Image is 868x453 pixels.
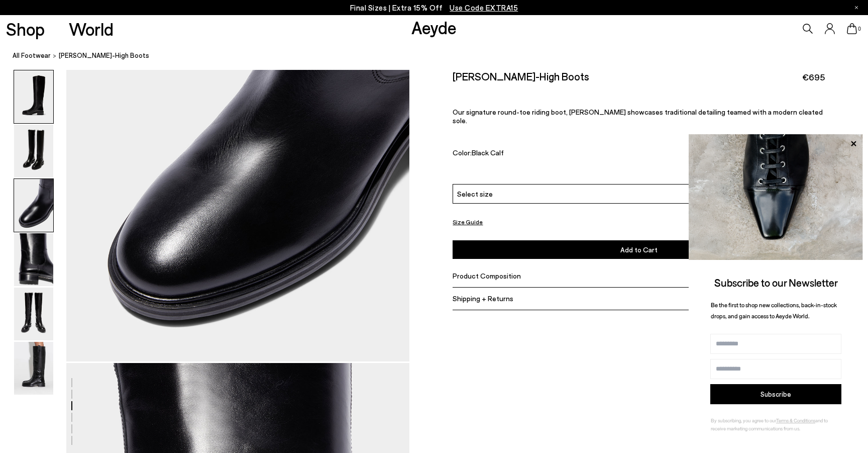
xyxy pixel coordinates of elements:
[453,216,483,228] button: Size Guide
[453,240,824,259] button: Add to Cart
[711,417,776,423] span: By subscribing, you agree to our
[14,70,53,123] img: Henry Knee-High Boots - Image 1
[453,271,521,280] span: Product Composition
[411,17,457,38] a: Aeyde
[620,245,658,254] span: Add to Cart
[69,20,114,38] a: World
[453,108,824,125] p: Our signature round-toe riding boot, [PERSON_NAME] showcases traditional detailing teamed with a ...
[457,189,493,199] span: Select size
[14,179,53,232] img: Henry Knee-High Boots - Image 3
[857,26,862,32] span: 0
[59,50,149,61] span: [PERSON_NAME]-High Boots
[6,20,45,38] a: Shop
[13,50,51,61] a: All Footwear
[14,233,53,286] img: Henry Knee-High Boots - Image 4
[689,134,863,260] img: ca3f721fb6ff708a270709c41d776025.jpg
[453,148,775,160] div: Color:
[710,384,841,404] button: Subscribe
[453,70,589,82] h2: [PERSON_NAME]-High Boots
[847,23,857,34] a: 0
[450,3,518,12] span: Navigate to /collections/ss25-final-sizes
[14,125,53,177] img: Henry Knee-High Boots - Image 2
[14,342,53,395] img: Henry Knee-High Boots - Image 6
[13,42,868,70] nav: breadcrumb
[714,276,838,289] span: Subscribe to our Newsletter
[472,148,504,157] span: Black Calf
[802,71,825,83] span: €695
[14,288,53,340] img: Henry Knee-High Boots - Image 5
[350,2,518,14] p: Final Sizes | Extra 15% Off
[711,301,837,320] span: Be the first to shop new collections, back-in-stock drops, and gain access to Aeyde World.
[453,294,513,303] span: Shipping + Returns
[776,417,815,423] a: Terms & Conditions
